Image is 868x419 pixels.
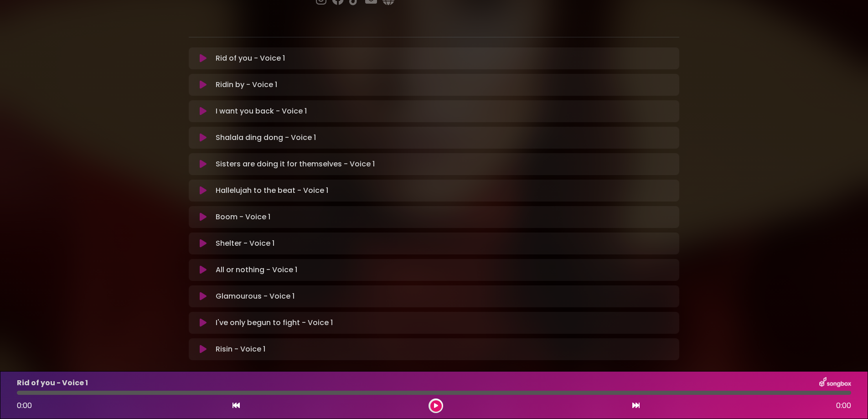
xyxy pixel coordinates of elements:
[216,185,328,196] p: Hallelujah to the beat - Voice 1
[216,132,316,143] p: Shalala ding dong - Voice 1
[216,238,274,249] p: Shelter - Voice 1
[216,212,270,222] p: Boom - Voice 1
[216,291,294,302] p: Glamourous - Voice 1
[216,159,375,170] p: Sisters are doing it for themselves - Voice 1
[819,377,851,389] img: songbox-logo-white.png
[216,79,277,90] p: Ridin by - Voice 1
[216,344,265,355] p: Risin - Voice 1
[216,264,297,275] p: All or nothing - Voice 1
[17,378,88,388] p: Rid of you - Voice 1
[216,317,333,328] p: I've only begun to fight - Voice 1
[216,106,307,117] p: I want you back - Voice 1
[216,53,285,64] p: Rid of you - Voice 1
